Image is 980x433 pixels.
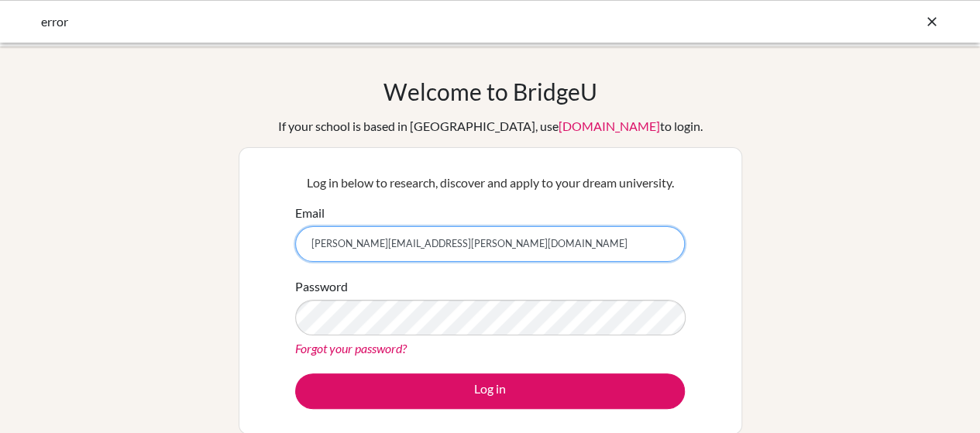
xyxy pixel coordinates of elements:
[295,341,407,356] a: Forgot your password?
[295,174,685,192] p: Log in below to research, discover and apply to your dream university.
[295,204,325,222] label: Email
[383,77,597,105] h1: Welcome to BridgeU
[559,119,660,133] a: [DOMAIN_NAME]
[295,373,685,409] button: Log in
[295,277,348,296] label: Password
[278,117,703,136] div: If your school is based in [GEOGRAPHIC_DATA], use to login.
[41,12,707,31] div: error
